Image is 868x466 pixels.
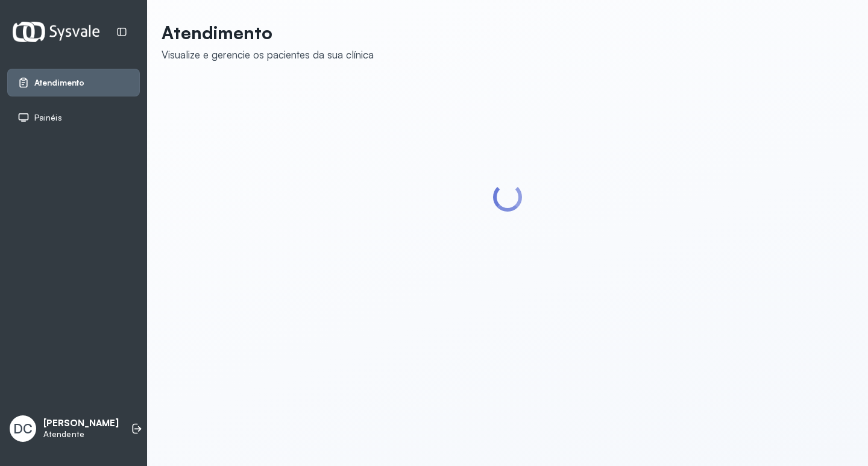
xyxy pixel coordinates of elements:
p: Atendimento [162,22,374,43]
p: Atendente [43,429,119,439]
img: Logotipo do estabelecimento [13,22,99,42]
div: Visualize e gerencie os pacientes da sua clínica [162,48,374,61]
span: Atendimento [34,78,84,88]
p: [PERSON_NAME] [43,418,119,429]
a: Atendimento [17,77,130,89]
span: Painéis [34,113,62,123]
